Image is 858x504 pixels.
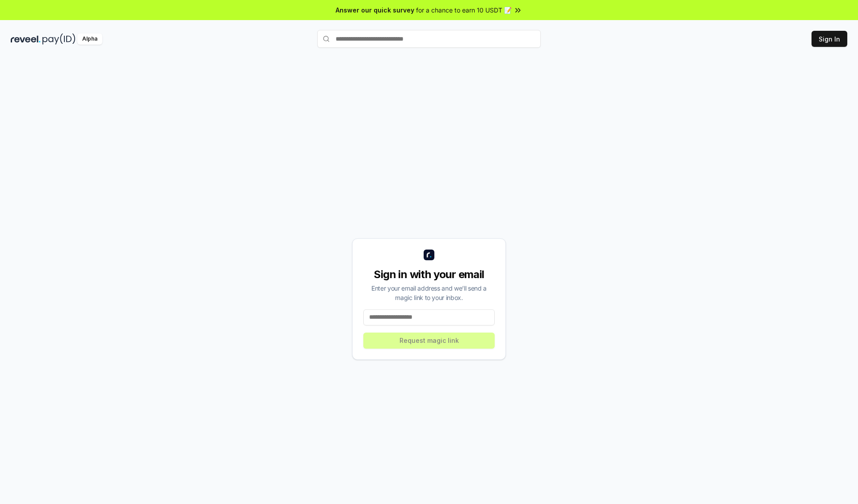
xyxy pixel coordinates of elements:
span: for a chance to earn 10 USDT 📝 [416,5,512,15]
span: Answer our quick survey [336,5,414,15]
img: pay_id [42,33,76,45]
div: Sign in with your email [363,267,495,282]
button: Sign In [812,31,847,47]
img: reveel_dark [11,33,41,45]
div: Enter your email address and we’ll send a magic link to your inbox. [363,283,495,302]
div: Alpha [77,33,102,45]
img: logo_small [424,250,434,260]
